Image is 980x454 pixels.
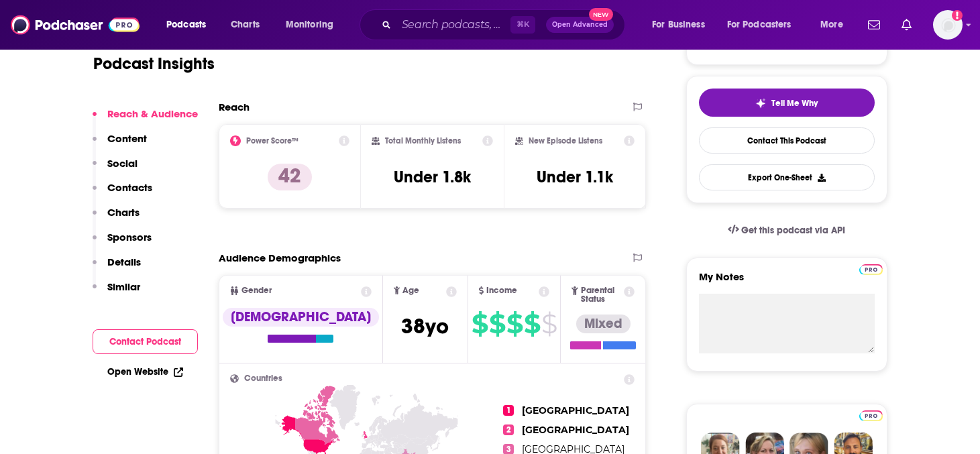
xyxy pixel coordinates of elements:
p: Sponsors [107,231,152,243]
h2: New Episode Listens [529,136,602,146]
h2: Total Monthly Listens [385,136,461,146]
p: 42 [268,164,312,190]
span: Countries [244,374,282,383]
span: ⌘ K [510,16,535,34]
span: For Podcasters [727,15,792,34]
span: $ [541,313,557,335]
button: Similar [93,280,140,305]
h2: Audience Demographics [219,251,341,264]
p: Details [107,256,141,268]
span: Income [486,286,517,295]
span: Podcasts [166,15,206,34]
span: $ [489,313,505,335]
span: [GEOGRAPHIC_DATA] [522,404,629,416]
p: Similar [107,280,140,293]
img: Podchaser Pro [859,410,883,421]
button: open menu [643,14,722,36]
div: Mixed [576,315,631,333]
button: Reach & Audience [93,107,198,132]
button: tell me why sparkleTell Me Why [699,89,875,117]
img: Podchaser Pro [859,264,883,275]
button: Sponsors [93,231,152,256]
button: open menu [157,14,223,36]
div: Search podcasts, credits, & more... [372,9,638,40]
a: Contact This Podcast [699,127,875,154]
h2: Reach [219,101,250,113]
button: open menu [811,14,860,36]
span: For Business [652,15,705,34]
span: Charts [231,15,260,34]
span: Open Advanced [552,21,608,28]
span: $ [506,313,523,335]
span: Gender [241,286,272,295]
button: Contacts [93,181,152,206]
a: Show notifications dropdown [863,13,885,36]
button: Content [93,132,147,157]
span: Age [402,286,419,295]
button: Show profile menu [933,10,963,40]
p: Content [107,132,147,145]
a: Open Website [107,366,183,378]
p: Social [107,157,138,170]
button: Charts [93,206,140,231]
span: Parental Status [581,286,622,304]
div: [DEMOGRAPHIC_DATA] [223,308,379,327]
img: Podchaser - Follow, Share and Rate Podcasts [11,12,140,38]
span: Tell Me Why [771,98,818,109]
img: tell me why sparkle [755,98,766,109]
span: Monitoring [286,15,333,34]
span: $ [524,313,540,335]
label: My Notes [699,270,875,294]
span: 1 [503,405,514,416]
img: User Profile [933,10,963,40]
h1: Podcast Insights [93,54,215,74]
button: open menu [718,14,811,36]
span: 2 [503,424,514,435]
a: Pro website [859,262,883,275]
span: [GEOGRAPHIC_DATA] [522,424,629,436]
button: open menu [276,14,351,36]
button: Export One-Sheet [699,164,875,190]
a: Get this podcast via API [717,214,857,247]
svg: Add a profile image [952,10,963,21]
button: Details [93,256,141,280]
h2: Power Score™ [246,136,298,146]
h3: Under 1.1k [537,167,613,187]
button: Contact Podcast [93,329,198,354]
p: Reach & Audience [107,107,198,120]
a: Show notifications dropdown [896,13,917,36]
a: Charts [222,14,268,36]
h3: Under 1.8k [394,167,471,187]
span: New [589,8,613,21]
span: $ [472,313,488,335]
input: Search podcasts, credits, & more... [396,14,510,36]
p: Charts [107,206,140,219]
a: Pro website [859,408,883,421]
button: Social [93,157,138,182]
span: Get this podcast via API [741,225,845,236]
span: More [820,15,843,34]
button: Open AdvancedNew [546,17,614,33]
span: Logged in as DaveReddy [933,10,963,40]
span: 38 yo [401,313,449,339]
p: Contacts [107,181,152,194]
